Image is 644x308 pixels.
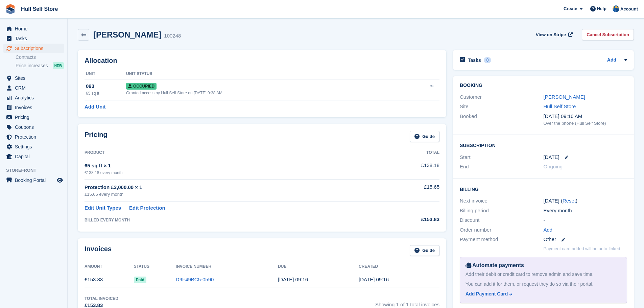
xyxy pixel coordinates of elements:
a: menu [3,152,64,161]
a: Add Unit [85,103,105,111]
a: Add [607,56,616,64]
a: menu [3,24,64,33]
h2: [PERSON_NAME] [93,30,161,39]
div: End [460,163,543,171]
a: Guide [410,131,439,142]
div: Add their debit or credit card to remove admin and save time. [466,271,621,278]
td: £153.83 [85,272,134,287]
span: Sites [15,73,55,83]
h2: Allocation [85,57,439,65]
a: D9F49BC5-0590 [176,277,214,282]
div: Site [460,103,543,111]
div: BILLED EVERY MONTH [85,217,374,223]
time: 2025-08-07 08:16:56 UTC [359,277,389,282]
span: Paid [134,277,146,283]
a: menu [3,142,64,151]
div: NEW [53,62,64,69]
a: Cancel Subscription [582,29,634,40]
h2: Billing [460,186,627,192]
img: Hull Self Store [613,5,619,12]
img: stora-icon-8386f47178a22dfd0bd8f6a31ec36ba5ce8667c1dd55bd0f319d3a0aa187defe.svg [5,4,16,14]
th: Due [278,261,359,272]
a: Price increases NEW [16,62,64,69]
div: Discount [460,216,543,224]
h2: Invoices [85,245,112,256]
th: Total [374,147,439,158]
h2: Booking [460,83,627,88]
div: Order number [460,226,543,234]
a: Reset [563,198,576,204]
a: menu [3,44,64,53]
div: [DATE] ( ) [544,197,627,205]
div: Start [460,153,543,161]
span: View on Stripe [536,31,566,38]
th: Product [85,147,374,158]
a: menu [3,34,64,43]
div: Every month [544,207,627,215]
a: Edit Unit Types [85,204,121,212]
th: Unit [85,69,126,79]
a: menu [3,93,64,102]
div: [DATE] 09:16 AM [544,113,627,120]
span: Ongoing [544,164,563,169]
th: Unit Status [126,69,399,79]
span: Invoices [15,103,55,112]
div: Over the phone (Hull Self Store) [544,120,627,127]
span: Settings [15,142,55,151]
h2: Pricing [85,131,108,142]
a: Add Payment Card [466,290,619,298]
span: Capital [15,152,55,161]
div: Payment method [460,236,543,243]
div: Automate payments [466,261,621,269]
div: £138.18 every month [85,170,374,176]
time: 2025-08-06 23:00:00 UTC [544,153,559,161]
span: Occupied [126,83,157,90]
th: Invoice Number [176,261,278,272]
a: menu [3,83,64,93]
div: 0 [484,57,492,63]
span: Help [597,5,606,12]
div: You can add it for them, or request they do so via their portal. [466,281,621,288]
a: menu [3,73,64,83]
span: Price increases [16,63,48,69]
a: Edit Protection [129,204,165,212]
div: Booked [460,113,543,127]
th: Amount [85,261,134,272]
h2: Subscription [460,142,627,148]
a: menu [3,103,64,112]
th: Created [359,261,439,272]
div: Total Invoiced [85,295,118,302]
div: Protection £3,000.00 × 1 [85,184,374,191]
a: menu [3,113,64,122]
a: menu [3,132,64,142]
span: Coupons [15,122,55,132]
td: £138.18 [374,158,439,179]
div: Customer [460,93,543,101]
a: menu [3,175,64,185]
a: View on Stripe [533,29,574,40]
th: Status [134,261,176,272]
span: Pricing [15,113,55,122]
span: Booking Portal [15,175,55,185]
span: CRM [15,83,55,93]
div: £153.83 [374,216,439,223]
a: Hull Self Store [544,103,576,109]
a: Contracts [16,54,64,61]
span: Home [15,24,55,33]
span: Subscriptions [15,44,55,53]
div: 65 sq ft [86,90,126,96]
div: 100248 [164,32,181,40]
time: 2025-08-08 08:16:56 UTC [278,277,308,282]
h2: Tasks [468,57,481,63]
a: Guide [410,245,439,256]
a: Preview store [56,176,64,184]
span: Tasks [15,34,55,43]
span: Protection [15,132,55,142]
a: Add [544,226,553,234]
p: Payment card added will be auto-linked [544,245,620,252]
div: £15.65 every month [85,191,374,198]
div: Add Payment Card [466,290,508,298]
div: 093 [86,82,126,90]
div: Granted access by Hull Self Store on [DATE] 9:38 AM [126,90,399,96]
a: [PERSON_NAME] [544,94,585,100]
